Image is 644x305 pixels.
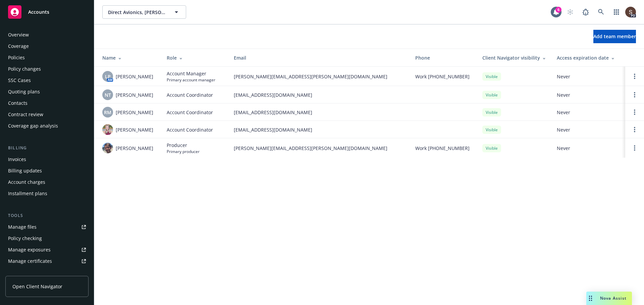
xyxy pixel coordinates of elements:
[555,7,561,13] div: 6
[557,54,620,61] div: Access expiration date
[8,86,40,97] div: Quoting plans
[631,108,639,116] a: Open options
[482,126,501,134] div: Visible
[557,126,620,133] span: Never
[8,109,43,120] div: Contract review
[5,109,89,120] a: Contract review
[167,70,215,77] span: Account Manager
[5,52,89,63] a: Policies
[116,73,153,80] span: [PERSON_NAME]
[167,149,200,154] span: Primary producer
[167,109,213,116] span: Account Coordinator
[482,72,501,81] div: Visible
[167,126,213,133] span: Account Coordinator
[610,5,623,19] a: Switch app
[8,244,51,255] div: Manage exposures
[5,188,89,199] a: Installment plans
[5,154,89,165] a: Invoices
[631,72,639,80] a: Open options
[105,91,111,98] span: NT
[557,91,620,98] span: Never
[234,126,405,133] span: [EMAIL_ADDRESS][DOMAIN_NAME]
[8,29,29,40] div: Overview
[234,109,405,116] span: [EMAIL_ADDRESS][DOMAIN_NAME]
[116,109,153,116] span: [PERSON_NAME]
[5,29,89,40] a: Overview
[104,109,111,116] span: RM
[167,77,215,83] span: Primary account manager
[5,165,89,176] a: Billing updates
[5,98,89,108] a: Contacts
[482,91,501,99] div: Visible
[234,73,405,80] span: [PERSON_NAME][EMAIL_ADDRESS][PERSON_NAME][DOMAIN_NAME]
[8,267,42,278] div: Manage claims
[8,222,37,232] div: Manage files
[482,54,546,61] div: Client Navigator visibility
[415,145,470,152] span: Work [PHONE_NUMBER]
[116,91,153,98] span: [PERSON_NAME]
[5,256,89,266] a: Manage certificates
[631,144,639,152] a: Open options
[8,75,31,86] div: SSC Cases
[5,233,89,244] a: Policy checking
[586,292,632,305] button: Nova Assist
[594,5,608,19] a: Search
[600,295,627,301] span: Nova Assist
[8,64,41,74] div: Policy changes
[557,73,620,80] span: Never
[8,177,45,187] div: Account charges
[8,165,42,176] div: Billing updates
[593,30,636,43] button: Add team member
[5,75,89,86] a: SSC Cases
[482,108,501,117] div: Visible
[8,154,26,165] div: Invoices
[5,41,89,52] a: Coverage
[8,121,58,131] div: Coverage gap analysis
[482,144,501,152] div: Visible
[167,91,213,98] span: Account Coordinator
[102,54,156,61] div: Name
[593,33,636,40] span: Add team member
[8,256,52,266] div: Manage certificates
[5,3,89,21] a: Accounts
[579,5,592,19] a: Report a Bug
[8,98,28,108] div: Contacts
[5,145,89,151] div: Billing
[631,126,639,134] a: Open options
[8,41,29,52] div: Coverage
[116,145,153,152] span: [PERSON_NAME]
[557,145,620,152] span: Never
[415,73,470,80] span: Work [PHONE_NUMBER]
[5,267,89,278] a: Manage claims
[5,121,89,131] a: Coverage gap analysis
[102,143,113,153] img: photo
[5,86,89,97] a: Quoting plans
[12,283,62,290] span: Open Client Navigator
[116,126,153,133] span: [PERSON_NAME]
[631,91,639,99] a: Open options
[625,7,636,17] img: photo
[102,124,113,135] img: photo
[234,54,405,61] div: Email
[108,9,166,16] span: Direct Avionics, [PERSON_NAME]
[28,9,49,15] span: Accounts
[5,177,89,187] a: Account charges
[8,233,42,244] div: Policy checking
[415,54,472,61] div: Phone
[5,64,89,74] a: Policy changes
[586,292,595,305] div: Drag to move
[234,145,405,152] span: [PERSON_NAME][EMAIL_ADDRESS][PERSON_NAME][DOMAIN_NAME]
[8,188,47,199] div: Installment plans
[5,244,89,255] a: Manage exposures
[557,109,620,116] span: Never
[563,5,577,19] a: Start snowing
[234,91,405,98] span: [EMAIL_ADDRESS][DOMAIN_NAME]
[105,73,111,80] span: LP
[5,222,89,232] a: Manage files
[8,52,25,63] div: Policies
[167,54,223,61] div: Role
[102,5,186,19] button: Direct Avionics, [PERSON_NAME]
[5,212,89,219] div: Tools
[167,142,200,149] span: Producer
